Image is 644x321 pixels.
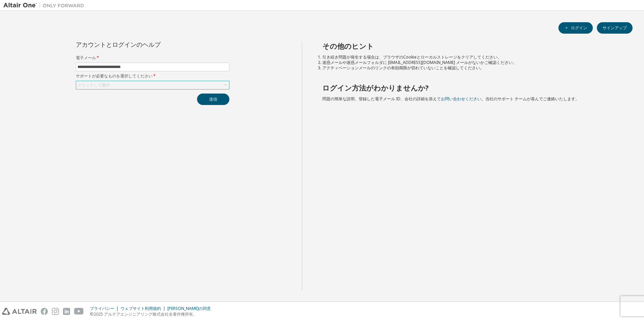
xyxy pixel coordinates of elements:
[63,308,70,315] img: linkedin.svg
[74,308,84,315] img: youtube.svg
[571,25,587,31] font: ログイン
[52,308,59,315] img: instagram.svg
[322,83,621,92] h2: ログイン方法がわかりませんか?
[90,306,121,311] div: プライバシー
[76,81,229,89] div: クリックして選択
[2,308,37,315] img: altair_logo.svg
[322,96,579,102] span: 問題の簡単な説明、登録した電子メール ID、会社の詳細を添えて 。当社のサポート チームが喜んでご連絡いたします。
[322,55,621,60] li: 引き続き問題が発生する場合は、ブラウザのCookieとローカルストレージをクリアしてください。
[322,65,621,71] li: アクティベーションメールのリンクの有効期限が切れていないことを確認してください。
[76,73,153,79] font: サポートが必要なものを選択してください
[558,22,593,34] button: ログイン
[3,2,88,9] img: アルタイルワン
[167,306,215,311] div: [PERSON_NAME]の同意
[441,96,481,102] a: お問い合わせください
[76,55,96,61] font: 電子メール
[77,82,110,88] div: クリックして選択
[94,311,197,317] font: 2025 アルテアエンジニアリング株式会社全著作権所有。
[41,308,48,315] img: facebook.svg
[322,42,621,50] h2: その他のヒント
[76,42,199,47] div: アカウントとログインのヘルプ
[90,311,215,317] p: ©
[322,60,621,65] li: 迷惑メールや迷惑メールフォルダに [EMAIL_ADDRESS][DOMAIN_NAME] メールがないかご確認ください。
[121,306,167,311] div: ウェブサイト利用規約
[597,22,633,34] button: サインアップ
[197,94,229,105] button: 送信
